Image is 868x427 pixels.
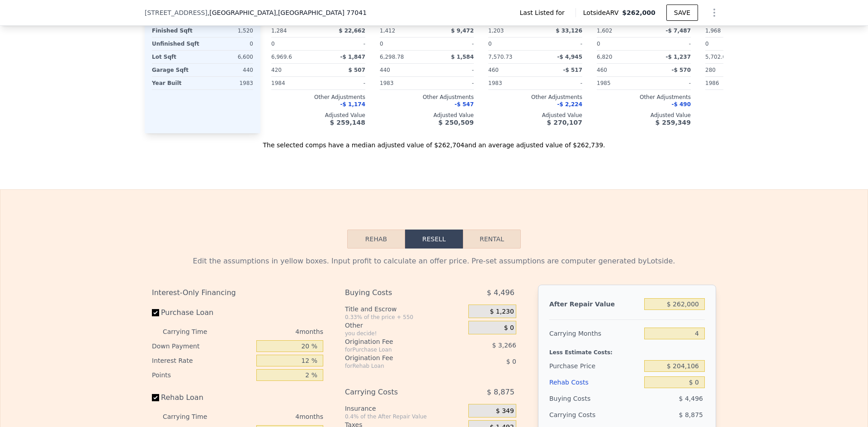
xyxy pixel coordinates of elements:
[488,77,533,89] div: 1983
[488,67,499,73] span: 460
[705,94,799,101] div: Other Adjustments
[271,94,365,101] div: Other Adjustments
[225,324,323,339] div: 4 months
[705,77,750,89] div: 1986
[549,390,641,407] div: Buying Costs
[597,67,607,73] span: 460
[152,285,323,301] div: Interest-Only Financing
[152,309,159,316] input: Purchase Loan
[488,112,582,119] div: Adjusted Value
[345,384,446,400] div: Carrying Costs
[679,411,703,418] span: $ 8,875
[583,8,622,17] span: Lotside ARV
[597,41,600,47] span: 0
[622,9,656,16] span: $262,000
[152,389,253,406] label: Rehab Loan
[557,101,582,108] span: -$ 2,224
[679,395,703,402] span: $ 4,496
[163,324,222,339] div: Carrying Time
[705,28,721,34] span: 1,968
[271,28,287,34] span: 1,284
[705,41,709,47] span: 0
[380,94,474,101] div: Other Adjustments
[488,94,582,101] div: Other Adjustments
[204,64,253,76] div: 440
[451,54,474,60] span: $ 1,584
[705,4,723,22] button: Show Options
[271,67,282,73] span: 420
[463,230,521,249] button: Rental
[271,77,316,89] div: 1984
[152,38,201,50] div: Unfinished Sqft
[380,67,390,73] span: 440
[208,8,367,17] span: , [GEOGRAPHIC_DATA]
[345,285,446,301] div: Buying Costs
[152,51,201,63] div: Lot Sqft
[152,64,201,76] div: Garage Sqft
[705,54,729,60] span: 5,702.00
[666,54,691,60] span: -$ 1,237
[549,342,705,358] div: Less Estimate Costs:
[490,308,514,316] span: $ 1,230
[487,384,514,400] span: $ 8,875
[666,5,698,21] button: SAVE
[339,28,365,34] span: $ 22,662
[345,346,446,353] div: for Purchase Loan
[340,101,365,108] span: -$ 1,174
[152,77,201,89] div: Year Built
[549,296,641,312] div: After Repair Value
[549,325,641,342] div: Carrying Months
[345,314,465,321] div: 0.33% of the price + 550
[345,330,465,337] div: you decide!
[705,112,799,119] div: Adjusted Value
[152,339,253,353] div: Down Payment
[520,8,568,17] span: Last Listed for
[488,28,504,34] span: 1,203
[671,67,691,73] span: -$ 570
[204,51,253,63] div: 6,600
[204,77,253,89] div: 1983
[563,67,582,73] span: -$ 517
[345,337,446,346] div: Origination Fee
[330,119,365,126] span: $ 259,148
[646,77,691,89] div: -
[380,77,425,89] div: 1983
[345,353,446,362] div: Origination Fee
[488,41,492,47] span: 0
[557,54,582,60] span: -$ 4,945
[549,358,641,374] div: Purchase Price
[345,404,465,413] div: Insurance
[152,353,253,368] div: Interest Rate
[204,38,253,50] div: 0
[451,28,474,34] span: $ 9,472
[145,8,208,17] span: [STREET_ADDRESS]
[549,374,641,390] div: Rehab Costs
[405,230,463,249] button: Resell
[488,54,512,60] span: 7,570.73
[152,305,253,321] label: Purchase Loan
[597,94,691,101] div: Other Adjustments
[152,256,716,267] div: Edit the assumptions in yellow boxes. Input profit to calculate an offer price. Pre-set assumptio...
[380,41,383,47] span: 0
[429,38,474,50] div: -
[666,28,691,34] span: -$ 7,487
[380,112,474,119] div: Adjusted Value
[537,77,582,89] div: -
[671,101,691,108] span: -$ 490
[345,362,446,370] div: for Rehab Loan
[439,119,474,126] span: $ 250,509
[496,407,514,415] span: $ 349
[380,54,404,60] span: 6,298.78
[549,407,606,423] div: Carrying Costs
[454,101,474,108] span: -$ 547
[429,77,474,89] div: -
[271,41,275,47] span: 0
[320,38,365,50] div: -
[345,413,465,420] div: 0.4% of the After Repair Value
[152,24,201,37] div: Finished Sqft
[556,28,582,34] span: $ 33,126
[340,54,365,60] span: -$ 1,847
[646,38,691,50] div: -
[487,285,514,301] span: $ 4,496
[504,324,514,332] span: $ 0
